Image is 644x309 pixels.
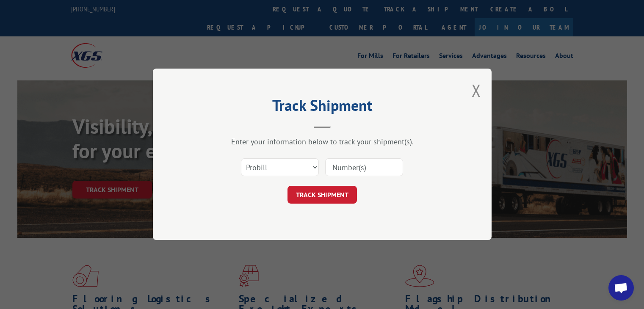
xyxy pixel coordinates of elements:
[195,137,449,147] div: Enter your information below to track your shipment(s).
[287,186,357,204] button: TRACK SHIPMENT
[608,275,634,301] div: Open chat
[195,99,449,116] h2: Track Shipment
[325,159,403,177] input: Number(s)
[472,79,481,102] button: Close modal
